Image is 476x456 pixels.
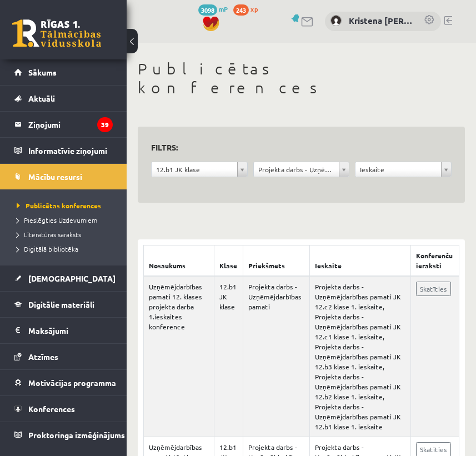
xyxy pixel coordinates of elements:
a: Ziņojumi39 [14,112,113,137]
td: Projekta darbs - Uzņēmējdarbības pamati [243,276,310,437]
span: Ieskaite [360,162,437,177]
span: mP [219,4,228,13]
span: Motivācijas programma [28,378,116,388]
a: Skatīties [416,282,451,296]
a: 3098 mP [198,4,228,13]
span: 3098 [198,4,217,16]
span: Proktoringa izmēģinājums [28,430,125,440]
th: Ieskaite [310,245,411,276]
a: 12.b1 JK klase [152,162,247,177]
a: Aktuāli [14,86,113,111]
a: Informatīvie ziņojumi [14,138,113,163]
legend: Informatīvie ziņojumi [28,138,113,163]
span: Mācību resursi [28,172,82,182]
td: 12.b1 JK klase [214,276,243,437]
h1: Publicētas konferences [138,59,465,97]
td: Projekta darbs - Uzņēmējdarbības pamati JK 12.c2 klase 1. ieskaite, Projekta darbs - Uzņēmējdarbī... [310,276,411,437]
span: 243 [233,4,249,16]
a: [DEMOGRAPHIC_DATA] [14,265,113,291]
span: Digitālie materiāli [28,299,94,309]
legend: Ziņojumi [28,112,113,137]
th: Klase [214,245,243,276]
a: 243 xp [233,4,263,13]
a: Literatūras saraksts [17,229,116,239]
a: Maksājumi [14,318,113,343]
span: Sākums [28,67,57,77]
a: Motivācijas programma [14,370,113,395]
a: Rīgas 1. Tālmācības vidusskola [12,19,101,47]
a: Digitālā bibliotēka [17,244,116,254]
span: Pieslēgties Uzdevumiem [17,216,97,224]
a: Projekta darbs - Uzņēmējdarbības pamati [254,162,349,177]
span: Projekta darbs - Uzņēmējdarbības pamati [258,162,335,177]
legend: Maksājumi [28,318,113,343]
th: Konferenču ieraksti [411,245,459,276]
span: Aktuāli [28,93,55,103]
i: 39 [97,117,113,132]
a: Konferences [14,396,113,422]
a: Ieskaite [355,162,451,177]
a: Mācību resursi [14,164,113,189]
span: Publicētas konferences [17,201,101,210]
th: Priekšmets [243,245,310,276]
span: Digitālā bibliotēka [17,244,78,253]
a: Atzīmes [14,344,113,369]
a: Publicētas konferences [17,201,116,211]
a: Proktoringa izmēģinājums [14,422,113,448]
a: Pieslēgties Uzdevumiem [17,215,116,225]
a: Sākums [14,59,113,85]
td: Uzņēmējdarbības pamati 12. klases projekta darba 1.ieskaites konference [144,276,214,437]
span: [DEMOGRAPHIC_DATA] [28,273,116,283]
a: Digitālie materiāli [14,292,113,317]
img: Kristena Una Dadze [330,15,342,26]
span: xp [250,4,258,13]
th: Nosaukums [144,245,214,276]
h3: Filtrs: [151,140,438,155]
a: Kristena [PERSON_NAME] [349,14,413,27]
span: Konferences [28,404,75,414]
span: Atzīmes [28,352,58,362]
span: Literatūras saraksts [17,230,81,239]
span: 12.b1 JK klase [156,162,233,177]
